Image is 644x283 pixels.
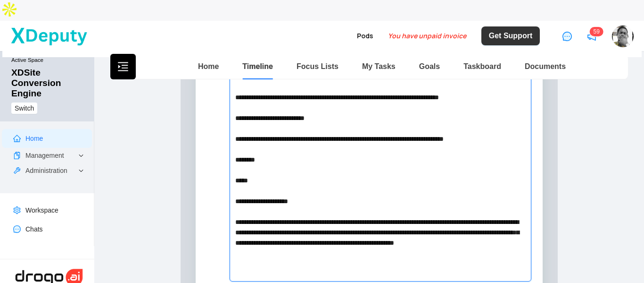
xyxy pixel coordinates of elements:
[25,225,43,233] a: Chats
[481,26,540,45] button: Get Support
[13,167,21,174] span: tool
[198,62,219,70] a: Home
[25,167,67,174] a: Administration
[357,31,373,40] a: Pods
[10,26,88,47] img: XDeputy
[15,103,34,113] span: Switch
[11,68,87,99] div: XDSite Conversion Engine
[562,32,572,41] span: message
[11,103,37,114] button: Switch
[489,30,532,42] span: Get Support
[13,152,21,159] span: snippets
[463,62,501,70] a: Taskboard
[590,27,603,36] sup: 59
[297,62,339,70] a: Focus Lists
[117,61,129,72] span: menu-unfold
[587,32,596,41] span: notification
[612,26,634,47] img: ebwozq1hgdrcfxavlvnx.jpg
[525,62,566,70] a: Documents
[596,28,600,35] span: 9
[25,206,58,214] a: Workspace
[594,28,597,35] span: 5
[242,62,273,70] a: Timeline
[25,135,43,142] a: Home
[419,62,440,70] a: Goals
[11,57,87,68] small: Active Space
[25,152,64,159] a: Management
[362,62,396,70] a: My Tasks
